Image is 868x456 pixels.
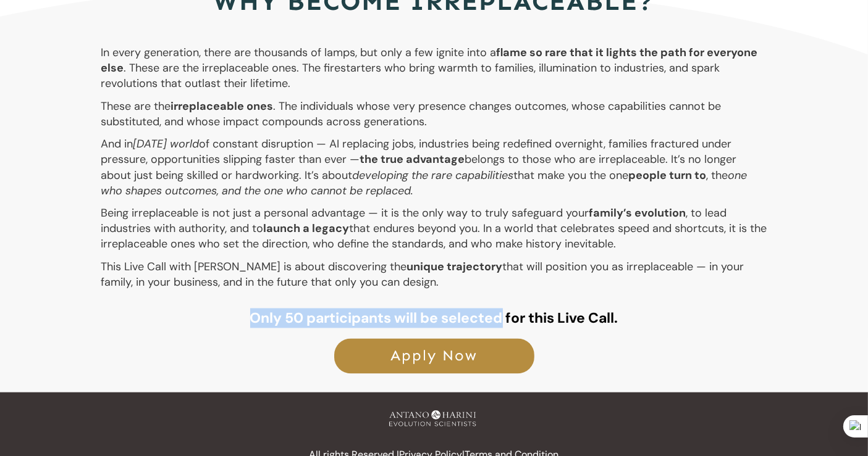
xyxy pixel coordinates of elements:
[101,260,767,297] p: This Live Call with [PERSON_NAME] is about discovering the that will position you as irreplaceabl...
[407,260,503,275] strong: unique trajectory
[376,405,492,434] img: A&H_Ev png
[101,46,767,99] p: In every generation, there are thousands of lamps, but only a few ignite into a . These are the i...
[353,168,514,183] em: developing the rare capabilities
[101,99,767,137] p: These are the . The individuals whose very presence changes outcomes, whose capabilities cannot b...
[101,168,748,199] em: one who shapes outcomes, and the one who cannot be replaced.
[133,137,200,152] em: [DATE] world
[334,339,534,374] a: Apply Now
[360,152,465,167] strong: the true advantage
[629,168,707,183] strong: people turn to
[101,137,767,206] p: And in of constant disruption — AI replacing jobs, industries being redefined overnight, families...
[348,347,521,365] span: Apply Now
[101,206,767,260] p: Being irreplaceable is not just a personal advantage — it is the only way to truly safeguard your...
[589,206,686,221] strong: family’s evolution
[250,309,618,328] strong: Only 50 participants will be selected for this Live Call.
[171,99,274,114] strong: irreplaceable ones
[264,222,350,236] strong: launch a legacy
[101,46,758,76] strong: flame so rare that it lights the path for everyone else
